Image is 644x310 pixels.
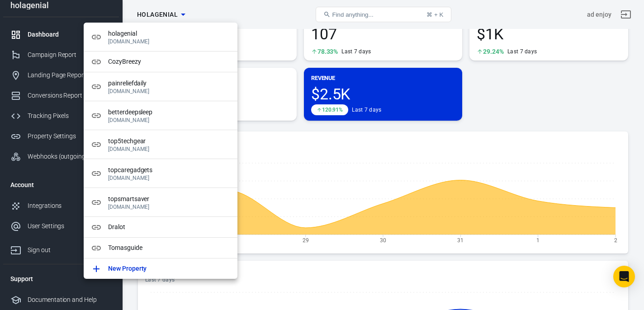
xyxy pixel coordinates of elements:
div: top5techgear[DOMAIN_NAME] [84,130,237,159]
span: topcaregadgets [108,165,230,175]
div: CozyBreezy [84,52,237,72]
span: holagenial [108,29,230,38]
p: [DOMAIN_NAME] [108,117,230,123]
div: topsmartsaver[DOMAIN_NAME] [84,188,237,217]
span: topsmartsaver [108,194,230,204]
a: New Property [84,258,237,279]
div: topcaregadgets[DOMAIN_NAME] [84,159,237,188]
span: painreliefdaily [108,79,230,88]
p: New Property [108,264,147,273]
p: [DOMAIN_NAME] [108,88,230,94]
p: [DOMAIN_NAME] [108,146,230,152]
span: Dralot [108,222,230,232]
div: holagenial[DOMAIN_NAME] [84,23,237,52]
div: betterdeepsleep[DOMAIN_NAME] [84,101,237,130]
div: painreliefdaily[DOMAIN_NAME] [84,72,237,101]
div: Tomasguide [84,238,237,258]
div: Open Intercom Messenger [613,266,635,287]
span: CozyBreezy [108,57,230,66]
p: [DOMAIN_NAME] [108,204,230,210]
span: top5techgear [108,136,230,146]
p: [DOMAIN_NAME] [108,38,230,45]
p: [DOMAIN_NAME] [108,175,230,181]
div: Dralot [84,217,237,238]
span: betterdeepsleep [108,108,230,117]
span: Tomasguide [108,243,230,253]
